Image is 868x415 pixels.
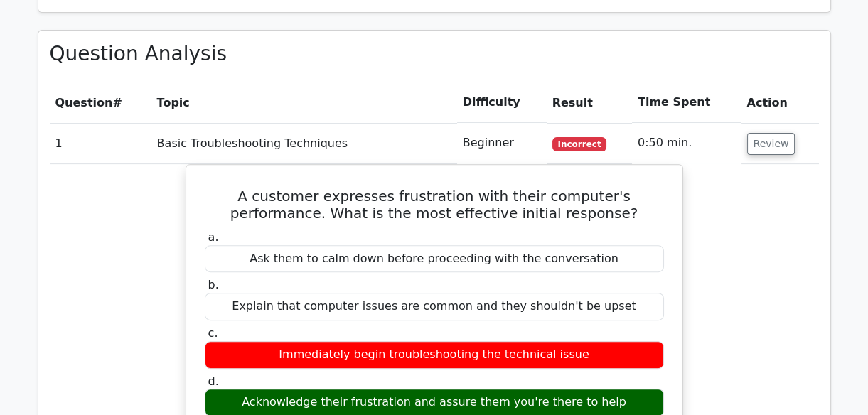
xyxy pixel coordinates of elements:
[208,278,219,291] span: b.
[205,341,664,369] div: Immediately begin troubleshooting the technical issue
[632,123,741,163] td: 0:50 min.
[50,123,151,163] td: 1
[457,82,547,123] th: Difficulty
[547,82,632,123] th: Result
[632,82,741,123] th: Time Spent
[151,123,457,163] td: Basic Troubleshooting Techniques
[55,96,113,109] span: Question
[457,123,547,163] td: Beginner
[151,82,457,123] th: Topic
[208,230,219,244] span: a.
[205,245,664,273] div: Ask them to calm down before proceeding with the conversation
[208,326,218,340] span: c.
[205,293,664,320] div: Explain that computer issues are common and they shouldn't be upset
[50,42,819,66] h3: Question Analysis
[50,82,151,123] th: #
[747,133,795,155] button: Review
[552,137,607,151] span: Incorrect
[203,188,665,222] h5: A customer expresses frustration with their computer's performance. What is the most effective in...
[208,374,219,388] span: d.
[741,82,819,123] th: Action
